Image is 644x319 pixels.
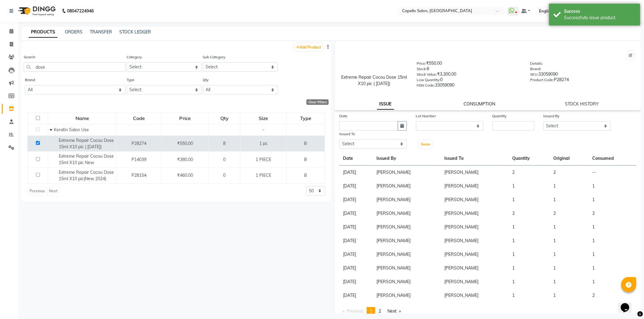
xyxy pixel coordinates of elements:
td: 1 [550,179,589,193]
a: PRODUCTS [29,27,58,38]
td: [PERSON_NAME] [441,261,509,275]
td: 2 [509,207,550,220]
span: - [262,127,264,132]
span: P14039 [131,157,146,162]
span: 1 pc [259,141,268,146]
td: [PERSON_NAME] [373,248,441,261]
td: 1 [509,289,550,302]
td: [PERSON_NAME] [373,261,441,275]
span: B [304,157,307,162]
label: Qty [203,77,209,83]
label: Stock: [417,66,427,72]
label: Date [339,113,348,119]
a: STOCK HISTORY [565,101,599,107]
td: [DATE] [339,179,373,193]
span: ₹550.00 [177,141,193,146]
td: 1 [550,261,589,275]
span: Previous [347,308,363,314]
td: [DATE] [339,289,373,302]
div: Extreme Repair Cocou Dose 15ml X10 pic ( [DATE]) [341,60,408,72]
td: 1 [550,234,589,248]
label: Stock Value: [417,72,437,77]
a: Next [384,307,404,315]
td: 1 [509,193,550,207]
td: [PERSON_NAME] [373,207,441,220]
td: [PERSON_NAME] [441,234,509,248]
label: Lot Number [416,113,436,119]
span: 1 PIECE [256,173,271,178]
td: [PERSON_NAME] [373,289,441,302]
div: Code [117,113,161,124]
div: 33059090 [417,82,521,91]
div: Size [241,113,286,124]
td: [PERSON_NAME] [373,234,441,248]
a: TRANSFER [90,29,112,35]
td: [PERSON_NAME] [441,193,509,207]
a: CONSUMPTION [464,101,495,107]
a: ISSUE [377,99,394,110]
td: [PERSON_NAME] [373,275,441,289]
td: 2 [589,207,636,220]
td: [DATE] [339,275,373,289]
span: 8 [223,141,226,146]
td: 1 [589,193,636,207]
td: [PERSON_NAME] [441,220,509,234]
td: 1 [550,220,589,234]
td: [DATE] [339,220,373,234]
label: Details: [530,61,543,66]
span: 1 PIECE [256,157,271,162]
div: 0 [417,77,521,85]
label: Issued By [544,113,560,119]
div: Successfully issue product. [564,15,636,21]
td: 2 [550,207,589,220]
td: [PERSON_NAME] [441,248,509,261]
label: Search [24,54,35,60]
img: logo [16,2,57,19]
th: Quantity [509,152,550,166]
td: 1 [550,248,589,261]
button: Issue [420,140,432,149]
th: Issued By [373,152,441,166]
div: Clear Filters [306,99,329,105]
td: [DATE] [339,207,373,220]
div: ₹3,300.00 [417,71,521,80]
td: 1 [589,275,636,289]
td: [PERSON_NAME] [373,193,441,207]
td: 1 [509,234,550,248]
span: Issue [421,142,430,146]
td: 2 [509,166,550,180]
td: [PERSON_NAME] [441,166,509,180]
td: 1 [589,179,636,193]
th: Issued To [441,152,509,166]
td: 1 [589,261,636,275]
label: HSN Code: [417,83,435,88]
th: Original [550,152,589,166]
span: 0 [223,173,226,178]
span: Keratin Salon Use [54,127,89,132]
label: SKU: [530,72,539,77]
label: Type [127,77,135,83]
td: [DATE] [339,248,373,261]
td: 1 [550,275,589,289]
td: [DATE] [339,234,373,248]
td: 1 [509,275,550,289]
label: Low Quantity: [417,77,440,83]
img: avatar [366,51,383,57]
div: Price [162,113,208,124]
div: 6 [417,66,521,74]
label: Category [127,54,142,60]
div: ₹550.00 [417,60,521,69]
td: [PERSON_NAME] [373,179,441,193]
span: P28154 [131,173,146,178]
span: 0 [223,157,226,162]
td: 1 [589,220,636,234]
div: 33059090 [530,71,635,80]
td: 1 [589,234,636,248]
span: ₹380.00 [177,157,193,162]
td: 2 [550,166,589,180]
div: P28274 [530,77,635,85]
td: 1 [509,179,550,193]
span: 1 [370,308,372,314]
td: 2 [589,289,636,302]
b: 08047224946 [67,2,94,19]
